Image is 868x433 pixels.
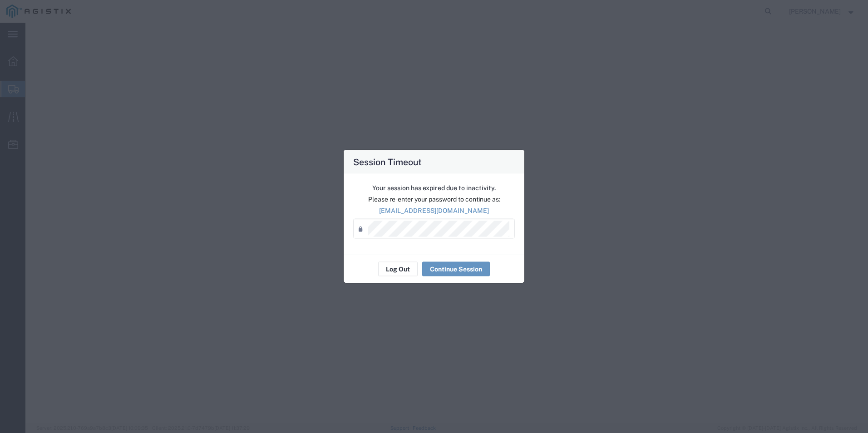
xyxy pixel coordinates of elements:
[378,262,418,276] button: Log Out
[353,206,515,216] p: [EMAIL_ADDRESS][DOMAIN_NAME]
[353,155,422,168] h4: Session Timeout
[353,195,515,204] p: Please re-enter your password to continue as:
[353,183,515,193] p: Your session has expired due to inactivity.
[422,262,490,276] button: Continue Session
